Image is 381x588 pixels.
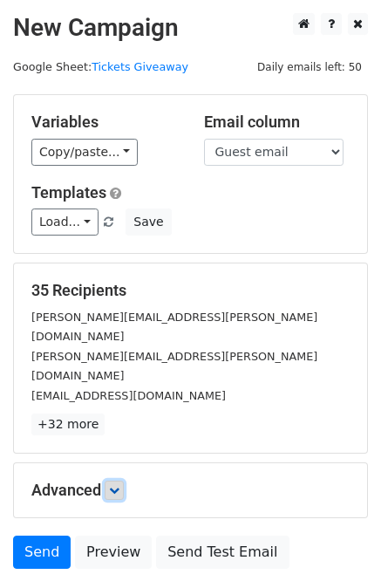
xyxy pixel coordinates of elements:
[251,58,368,77] span: Daily emails left: 50
[92,60,188,73] a: Tickets Giveaway
[31,113,178,132] h5: Variables
[31,311,317,344] small: [PERSON_NAME][EMAIL_ADDRESS][PERSON_NAME][DOMAIN_NAME]
[294,504,381,588] iframe: Chat Widget
[13,13,368,43] h2: New Campaign
[31,281,350,300] h5: 35 Recipients
[31,183,106,202] a: Templates
[126,209,171,236] button: Save
[31,389,226,402] small: [EMAIL_ADDRESS][DOMAIN_NAME]
[251,60,368,73] a: Daily emails left: 50
[75,536,152,569] a: Preview
[13,60,188,73] small: Google Sheet:
[31,414,105,435] a: +32 more
[31,350,317,383] small: [PERSON_NAME][EMAIL_ADDRESS][PERSON_NAME][DOMAIN_NAME]
[204,113,350,132] h5: Email column
[31,209,99,236] a: Load...
[13,536,71,569] a: Send
[31,481,350,500] h5: Advanced
[156,536,289,569] a: Send Test Email
[31,139,138,166] a: Copy/paste...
